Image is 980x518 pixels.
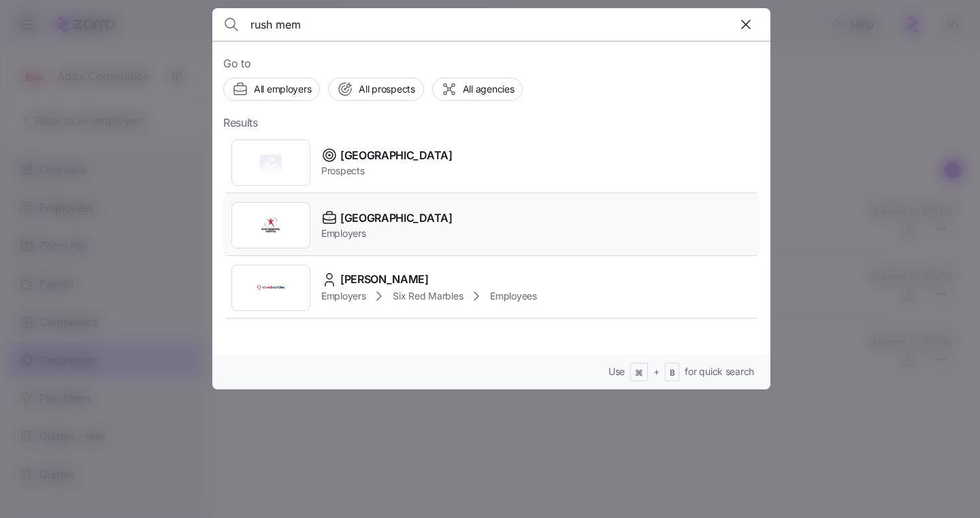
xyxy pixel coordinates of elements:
[393,289,463,303] span: Six Red Marbles
[321,289,365,303] span: Employers
[223,55,759,72] span: Go to
[340,271,429,288] span: [PERSON_NAME]
[340,210,453,227] span: [GEOGRAPHIC_DATA]
[328,78,423,101] button: All prospects
[321,164,453,178] span: Prospects
[254,82,311,96] span: All employers
[223,114,258,131] span: Results
[359,82,414,96] span: All prospects
[257,274,284,302] img: Employer logo
[608,365,625,378] span: Use
[257,212,284,239] img: Employer logo
[490,289,536,303] span: Employees
[463,82,514,96] span: All agencies
[432,78,523,101] button: All agencies
[670,368,675,379] span: B
[635,368,643,379] span: ⌘
[223,78,320,101] button: All employers
[321,227,453,240] span: Employers
[685,365,754,378] span: for quick search
[653,365,659,378] span: +
[340,147,453,164] span: [GEOGRAPHIC_DATA]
